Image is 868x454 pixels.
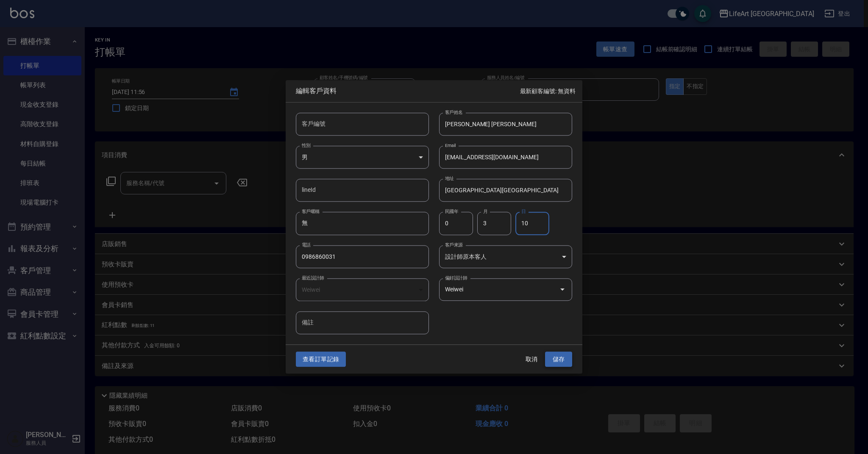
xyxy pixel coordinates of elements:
[302,142,311,148] label: 性別
[521,208,526,215] label: 日
[296,278,429,301] div: Weiwei
[296,352,346,367] button: 查看訂單記錄
[483,208,487,215] label: 月
[445,274,467,281] label: 偏好設計師
[445,109,463,115] label: 客戶姓名
[518,352,545,367] button: 取消
[439,245,572,268] div: 設計師原本客人
[545,352,572,367] button: 儲存
[520,87,576,96] p: 最新顧客編號: 無資料
[302,241,311,248] label: 電話
[445,241,463,248] label: 客戶來源
[296,146,429,169] div: 男
[556,283,569,296] button: Open
[445,142,456,148] label: Email
[445,208,458,215] label: 民國年
[296,87,520,95] span: 編輯客戶資料
[302,208,320,215] label: 客戶暱稱
[302,274,324,281] label: 最近設計師
[445,175,454,182] label: 地址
